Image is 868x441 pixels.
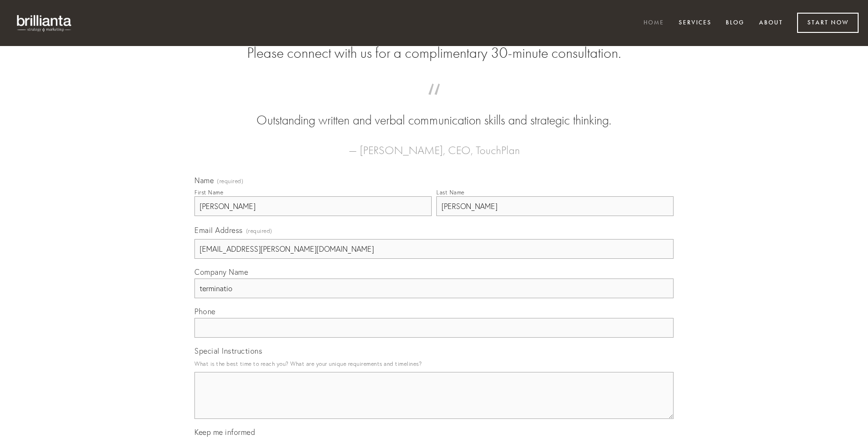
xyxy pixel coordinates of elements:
[194,189,223,196] div: First Name
[194,44,674,62] h2: Please connect with us for a complimentary 30-minute consultation.
[436,189,465,196] div: Last Name
[194,225,243,235] span: Email Address
[209,93,659,130] blockquote: Outstanding written and verbal communication skills and strategic thinking.
[194,307,216,316] span: Phone
[753,15,789,31] a: About
[194,176,214,185] span: Name
[246,224,272,237] span: (required)
[194,267,248,277] span: Company Name
[797,13,859,33] a: Start Now
[194,357,674,370] p: What is the best time to reach you? What are your unique requirements and timelines?
[194,346,262,356] span: Special Instructions
[673,15,718,31] a: Services
[217,178,243,184] span: (required)
[720,15,751,31] a: Blog
[637,15,670,31] a: Home
[194,427,255,437] span: Keep me informed
[209,93,659,111] span: “
[9,9,80,37] img: brillianta - research, strategy, marketing
[209,130,659,160] figcaption: — [PERSON_NAME], CEO, TouchPlan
